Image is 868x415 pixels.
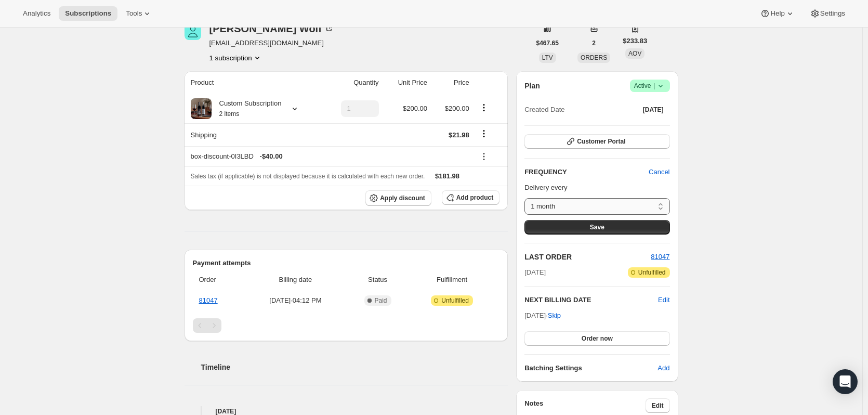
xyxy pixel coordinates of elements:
[219,110,240,118] small: 2 items
[65,9,111,18] span: Subscriptions
[524,398,646,413] h3: Notes
[623,36,647,46] span: $233.83
[586,36,602,50] button: 2
[590,223,604,231] span: Save
[209,38,334,48] span: [EMAIL_ADDRESS][DOMAIN_NAME]
[126,9,142,18] span: Tools
[185,123,322,146] th: Shipping
[536,39,559,47] span: $467.65
[653,82,655,90] span: |
[212,98,282,119] div: Custom Subscription
[524,267,546,278] span: [DATE]
[524,220,669,235] button: Save
[193,318,500,333] nav: Pagination
[321,71,382,94] th: Quantity
[524,312,561,319] span: [DATE] ·
[185,23,201,40] span: Mary Wolf
[804,6,851,21] button: Settings
[628,50,641,57] span: AOV
[524,183,669,193] p: Delivery every
[652,401,664,410] span: Edit
[542,54,553,61] span: LTV
[365,190,431,206] button: Apply discount
[260,151,283,162] span: - $40.00
[524,252,651,262] h2: LAST ORDER
[582,334,613,343] span: Order now
[193,268,243,291] th: Order
[581,54,607,61] span: ORDERS
[651,252,669,262] button: 81047
[524,167,649,177] h2: FREQUENCY
[524,105,564,115] span: Created Date
[403,105,427,112] span: $200.00
[657,363,669,373] span: Add
[524,81,540,91] h2: Plan
[658,295,669,305] button: Edit
[577,137,625,146] span: Customer Portal
[17,6,57,21] button: Analytics
[185,71,322,94] th: Product
[201,362,508,372] h2: Timeline
[411,275,493,285] span: Fulfillment
[351,275,404,285] span: Status
[542,307,567,324] button: Skip
[23,9,50,18] span: Analytics
[524,363,657,373] h6: Batching Settings
[199,296,218,304] a: 81047
[191,151,469,162] div: box-discount-0I3LBD
[191,98,212,119] img: product img
[820,9,845,18] span: Settings
[833,369,858,394] div: Open Intercom Messenger
[651,253,669,261] a: 81047
[382,71,430,94] th: Unit Price
[524,295,658,305] h2: NEXT BILLING DATE
[592,39,596,47] span: 2
[770,9,784,18] span: Help
[456,193,493,202] span: Add product
[449,131,469,139] span: $21.98
[651,360,676,377] button: Add
[524,331,669,346] button: Order now
[476,102,492,113] button: Product actions
[476,128,492,139] button: Shipping actions
[435,172,459,180] span: $181.98
[637,102,670,117] button: [DATE]
[441,296,469,305] span: Unfulfilled
[59,6,117,21] button: Subscriptions
[445,105,469,112] span: $200.00
[524,134,669,149] button: Customer Portal
[209,23,334,34] div: [PERSON_NAME] Wolf
[646,398,670,413] button: Edit
[548,310,561,321] span: Skip
[209,53,262,63] button: Product actions
[246,295,345,306] span: [DATE] · 04:12 PM
[193,258,500,268] h2: Payment attempts
[642,164,676,180] button: Cancel
[638,268,666,277] span: Unfulfilled
[375,296,387,305] span: Paid
[754,6,801,21] button: Help
[442,190,499,205] button: Add product
[634,81,666,91] span: Active
[191,173,425,180] span: Sales tax (if applicable) is not displayed because it is calculated with each new order.
[246,275,345,285] span: Billing date
[643,106,664,114] span: [DATE]
[380,194,425,202] span: Apply discount
[120,6,159,21] button: Tools
[530,36,565,50] button: $467.65
[430,71,472,94] th: Price
[649,167,669,177] span: Cancel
